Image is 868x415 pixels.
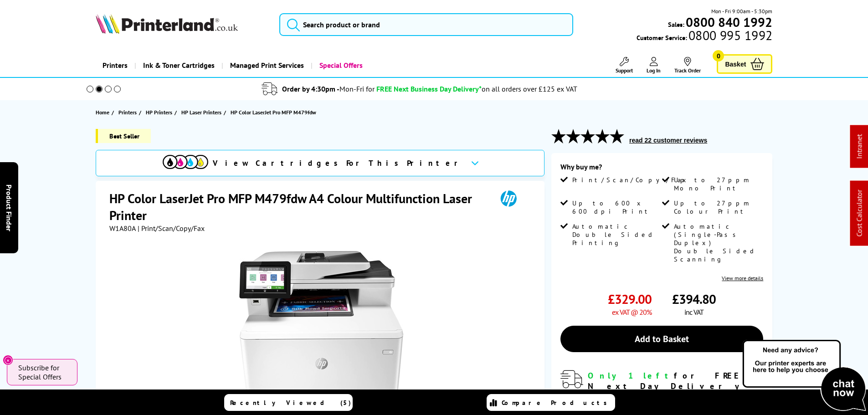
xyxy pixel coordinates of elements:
span: HP Printers [146,108,172,117]
div: Why buy me? [560,162,763,176]
span: £394.80 [672,291,716,307]
span: Automatic (Single-Pass Duplex) Double Sided Scanning [674,222,761,263]
a: View more details [722,275,763,282]
span: Mon - Fri 9:00am - 5:30pm [711,7,772,15]
h1: HP Color LaserJet Pro MFP M479fdw A4 Colour Multifunction Laser Printer [109,190,488,224]
a: Ink & Toner Cartridges [134,54,221,77]
a: Printers [96,54,134,77]
span: Up to 600 x 600 dpi Print [572,199,660,215]
a: Compare Products [487,394,615,411]
span: Subscribe for Special Offers [18,363,68,381]
span: Recently Viewed (5) [230,399,351,407]
span: 0800 995 1992 [687,31,772,40]
span: ex VAT @ 20% [612,307,652,317]
span: Mon-Fri for [339,84,375,93]
li: modal_delivery [74,81,765,97]
div: modal_delivery [560,370,763,412]
a: HP Printers [146,108,175,117]
img: HP [488,190,529,207]
img: View Cartridges [163,155,208,169]
span: Log In [647,67,661,74]
div: on all orders over £125 ex VAT [482,84,577,93]
span: 0 [713,50,724,61]
span: Up to 27ppm Colour Print [674,199,761,215]
span: HP Laser Printers [181,108,221,117]
a: Track Order [674,57,701,74]
span: | Print/Scan/Copy/Fax [138,224,205,233]
button: read 22 customer reviews [627,136,710,144]
a: 0800 840 1992 [684,18,772,26]
a: HP Laser Printers [181,108,224,117]
a: Printerland Logo [96,14,268,36]
b: 0800 840 1992 [686,14,772,31]
span: Print/Scan/Copy/Fax [572,176,689,184]
a: Intranet [855,134,864,159]
span: Up to 27ppm Mono Print [674,176,761,192]
span: Ink & Toner Cartridges [143,54,215,77]
button: Close [3,355,13,365]
input: Search product or brand [279,13,573,36]
a: Support [616,57,633,74]
span: Compare Products [502,399,612,407]
span: FREE Next Business Day Delivery* [376,84,482,93]
img: Open Live Chat window [740,338,868,413]
div: for FREE Next Day Delivery [588,370,763,391]
span: Product Finder [5,184,14,231]
span: W1A80A [109,224,136,233]
span: Printers [118,108,137,117]
a: Log In [647,57,661,74]
span: Automatic Double Sided Printing [572,222,660,247]
span: Basket [725,58,746,70]
span: inc VAT [684,307,704,317]
span: Home [96,108,109,117]
a: Recently Viewed (5) [224,394,353,411]
a: HP Color LaserJet Pro MFP M479fdw [231,108,318,117]
span: Sales: [668,20,684,29]
span: HP Color LaserJet Pro MFP M479fdw [231,108,316,117]
a: Home [96,108,112,117]
span: View Cartridges For This Printer [213,158,463,168]
span: Customer Service: [637,31,772,42]
a: Basket 0 [717,54,772,74]
a: Cost Calculator [855,190,864,237]
a: Managed Print Services [221,54,311,77]
img: Printerland Logo [96,14,238,34]
span: Only 1 left [588,370,674,381]
span: £329.00 [608,291,652,307]
a: Special Offers [311,54,370,77]
span: Order by 4:30pm - [282,84,375,93]
span: Best Seller [96,129,151,143]
span: Support [616,67,633,74]
a: Printers [118,108,139,117]
a: Add to Basket [560,326,763,352]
